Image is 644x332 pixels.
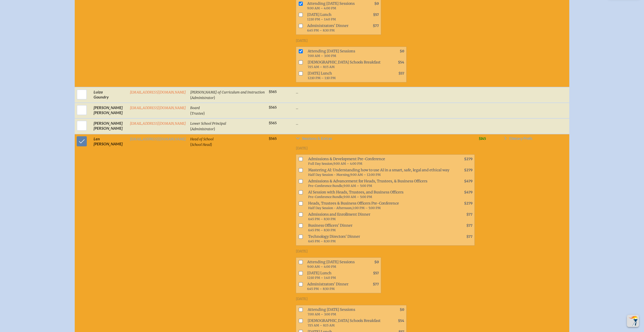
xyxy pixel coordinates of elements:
[308,323,335,327] span: 7:15 AM – 8:15 AM
[269,137,277,141] span: $565
[307,6,336,10] span: 9:00 AM – 4:00 PM
[190,106,200,110] span: Board
[306,59,384,70] span: [DEMOGRAPHIC_DATA] Schools Breakfast
[466,235,472,239] span: $77
[214,126,215,131] span: )
[190,137,214,141] span: Head of School
[306,233,452,244] span: Technology Directors' Dinner
[302,136,332,140] span: Sessions & Extras
[130,137,186,141] a: [EMAIL_ADDRESS][DOMAIN_NAME]
[305,270,359,281] span: [DATE] Lunch
[190,142,191,147] span: (
[306,70,384,81] span: [DATE] Lunch
[308,312,336,316] span: 7:00 AM – 3:00 PM
[307,287,335,291] span: 6:45 PM – 8:30 PM
[308,184,343,188] span: Pre-Conference Bundle,
[306,167,452,178] span: Mastering AI: Understanding how to use AI in a smart, safe, legal and ethical way
[308,162,333,165] span: Full Day Session,
[92,87,128,103] td: Luiza Goundry
[306,317,384,328] span: [DEMOGRAPHIC_DATA] Schools Breakfast
[269,121,277,125] span: $565
[509,136,532,140] span: Dietary Prefs
[466,223,472,228] span: $77
[308,173,350,177] span: Half Day Session - Morning,
[464,179,472,183] span: $479
[352,206,381,210] span: 1:00 PM – 5:00 PM
[305,0,359,11] span: Attending [DATE] Sessions
[307,17,336,21] span: 12:10 PM – 1:40 PM
[306,222,452,233] span: Business Officers' Dinner
[464,190,472,194] span: $479
[190,90,265,94] span: [PERSON_NAME] of Curriculum and Instruction
[306,156,452,167] span: Admissions & Development Pre-Conference
[307,28,335,32] span: 6:45 PM – 8:30 PM
[296,249,308,253] span: [DATE]
[296,89,475,94] p: ...
[333,162,362,165] span: 9:00 AM – 4:00 PM
[373,24,379,28] span: $77
[190,126,191,131] span: (
[190,121,226,126] span: Lower School Principal
[130,90,186,94] a: [EMAIL_ADDRESS][DOMAIN_NAME]
[306,189,452,200] span: AI Session with Heads, Trustees, and Business Officers
[306,178,452,189] span: Admissions & Advancement for Heads, Trustees, & Business Officers
[306,211,452,222] span: Admissions and Enrollment Dinner
[464,201,472,206] span: $279
[308,206,352,210] span: Half Day Session - Afternoon,
[305,11,359,22] span: [DATE] Lunch
[479,137,486,141] span: $145
[466,212,472,217] span: $77
[306,200,452,211] span: Heads, Trustees & Business Officers Pre-Conference
[503,136,532,142] a: Dietary Prefs
[190,111,191,115] span: (
[296,39,308,43] span: [DATE]
[305,259,359,270] span: Attending [DATE] Sessions
[464,157,472,161] span: $279
[373,282,379,286] span: $77
[191,111,204,116] span: Trustee
[306,48,384,59] span: Attending [DATE] Sessions
[191,96,214,100] span: Administrator
[306,306,384,317] span: Attending [DATE] Sessions
[373,271,379,275] span: $57
[296,136,475,142] a: Sessions & Extras
[464,168,472,172] span: $279
[307,276,336,280] span: 12:10 PM – 1:40 PM
[269,90,277,94] span: $565
[307,265,336,269] span: 9:00 AM – 4:00 PM
[191,143,211,147] span: School Head
[400,49,404,53] span: $0
[343,195,372,199] span: 9:00 AM – 5:00 PM
[305,22,359,34] span: Administrators' Dinner
[92,103,128,118] td: [PERSON_NAME] [PERSON_NAME]
[296,297,308,301] span: [DATE]
[373,13,379,17] span: $57
[305,281,359,292] span: Administrators' Dinner
[190,95,191,100] span: (
[374,260,379,264] span: $0
[308,65,335,69] span: 7:15 AM – 8:15 AM
[398,319,404,323] span: $54
[400,308,404,312] span: $0
[130,121,186,126] a: [EMAIL_ADDRESS][DOMAIN_NAME]
[308,76,336,80] span: 12:10 PM – 1:10 PM
[350,173,381,177] span: 9:00 AM – 12:00 PM
[308,228,336,232] span: 6:45 PM – 8:30 PM
[269,105,277,110] span: $565
[628,316,638,326] img: To the top
[296,105,475,110] p: ...
[374,2,379,6] span: $0
[92,118,128,134] td: [PERSON_NAME] [PERSON_NAME]
[308,217,336,221] span: 6:45 PM – 8:30 PM
[296,121,475,126] p: ...
[398,60,404,64] span: $54
[308,54,336,58] span: 7:00 AM – 3:00 PM
[343,184,372,188] span: 9:00 AM – 5:00 PM
[308,239,336,243] span: 6:45 PM – 8:30 PM
[398,71,404,76] span: $57
[214,95,215,100] span: )
[191,127,214,131] span: Administrator
[627,315,639,327] button: Scroll Top
[296,146,308,150] span: [DATE]
[130,106,186,110] a: [EMAIL_ADDRESS][DOMAIN_NAME]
